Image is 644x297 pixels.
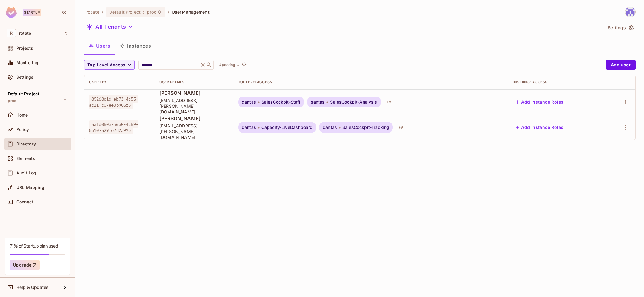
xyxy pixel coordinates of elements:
span: prod [147,9,157,15]
button: refresh [240,61,248,69]
span: Projects [16,46,33,51]
button: Users [84,38,115,53]
button: Add Instance Roles [513,97,566,107]
span: 85268c1d-eb73-4c55-ac2a-c07ee0b906f5 [89,95,138,109]
span: the active workspace [86,9,99,15]
span: Default Project [109,9,141,15]
div: 71% of Startup plan used [10,243,58,249]
button: Add Instance Roles [513,123,566,132]
span: : [143,10,145,14]
span: Top Level Access [87,61,125,69]
span: Connect [16,200,33,204]
span: Policy [16,127,29,132]
button: Upgrade [10,260,40,270]
span: SalesCockpit-Tracking [342,125,389,130]
p: Updating... [219,62,239,67]
span: Audit Log [16,171,36,175]
span: User Management [172,9,210,15]
span: [EMAIL_ADDRESS][PERSON_NAME][DOMAIN_NAME] [159,123,229,140]
img: yoongjia@letsrotate.com [625,7,635,17]
div: Startup [23,9,41,16]
button: Settings [605,23,636,33]
span: Default Project [8,91,39,96]
span: Click to refresh data [239,61,248,69]
li: / [168,9,169,15]
div: Instance Access [513,80,600,85]
span: qantas [242,100,256,104]
span: [EMAIL_ADDRESS][PERSON_NAME][DOMAIN_NAME] [159,97,229,115]
button: Add user [606,60,636,70]
span: SalesCockpit-Analysis [330,100,377,104]
span: qantas [311,100,325,104]
span: refresh [242,62,247,68]
li: / [102,9,103,15]
span: Workspace: rotate [19,31,31,36]
span: Capacity-LiveDashboard [261,125,312,130]
span: Settings [16,75,34,80]
img: SReyMgAAAABJRU5ErkJggg== [6,7,17,18]
button: All Tenants [84,22,135,32]
span: Help & Updates [16,285,49,290]
span: qantas [242,125,256,130]
span: qantas [323,125,337,130]
span: [PERSON_NAME] [159,115,229,122]
button: Instances [115,38,156,53]
div: Top Level Access [238,80,504,85]
span: Home [16,113,28,117]
span: [PERSON_NAME] [159,90,229,96]
div: User Key [89,80,150,85]
span: URL Mapping [16,185,44,190]
button: Top Level Access [84,60,135,70]
span: R [7,29,16,37]
div: + 9 [396,123,405,132]
span: Elements [16,156,35,161]
span: SalesCockpit-Staff [261,100,300,104]
div: User Details [159,80,229,85]
div: + 8 [384,97,394,107]
span: 5afd050a-a6a0-4c59-8e10-529fe2d2a97e [89,120,138,134]
span: Monitoring [16,60,39,65]
span: Directory [16,142,36,146]
span: prod [8,98,17,103]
